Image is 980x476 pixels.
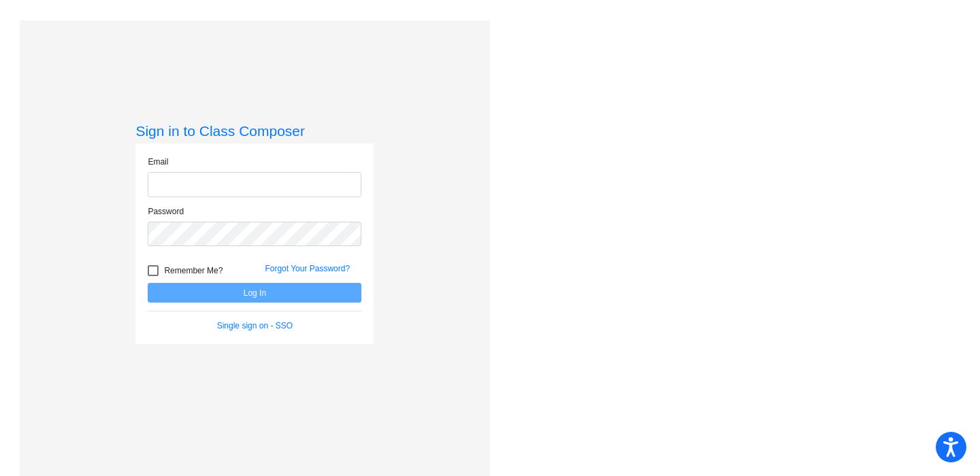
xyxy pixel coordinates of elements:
label: Email [148,156,168,168]
span: Remember Me? [164,262,223,279]
h3: Sign in to Class Composer [135,122,374,139]
label: Password [148,205,184,218]
a: Forgot Your Password? [265,264,350,273]
button: Log In [148,283,361,303]
a: Single sign on - SSO [217,321,293,330]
